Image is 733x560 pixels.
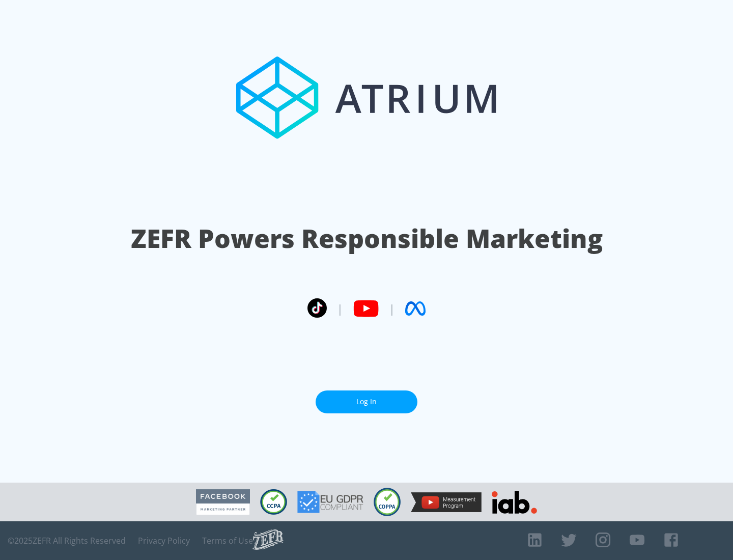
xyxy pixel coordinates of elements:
span: © 2025 ZEFR All Rights Reserved [8,536,126,546]
a: Privacy Policy [138,536,190,546]
span: | [389,301,395,316]
img: YouTube Measurement Program [411,492,482,512]
img: CCPA Compliant [260,489,287,515]
h1: ZEFR Powers Responsible Marketing [131,221,603,256]
a: Log In [316,390,417,413]
img: GDPR Compliant [297,491,363,513]
img: Facebook Marketing Partner [196,489,250,515]
span: | [337,301,343,316]
img: IAB [492,491,537,514]
a: Terms of Use [202,536,253,546]
img: COPPA Compliant [374,488,401,516]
